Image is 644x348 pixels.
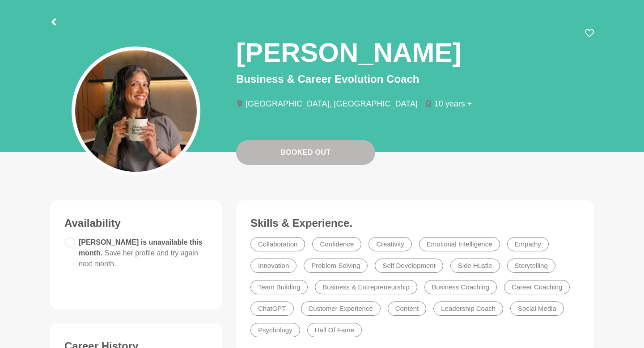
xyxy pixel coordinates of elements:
li: 10 years + [425,100,479,108]
p: Business & Career Evolution Coach [236,71,594,87]
li: [GEOGRAPHIC_DATA], [GEOGRAPHIC_DATA] [236,100,425,108]
span: Save her profile and try again next month. [79,249,198,267]
h3: Availability [64,216,208,230]
h3: Skills & Experience. [250,216,580,230]
h1: [PERSON_NAME] [236,36,461,69]
span: [PERSON_NAME] is unavailable this month. [79,238,203,267]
